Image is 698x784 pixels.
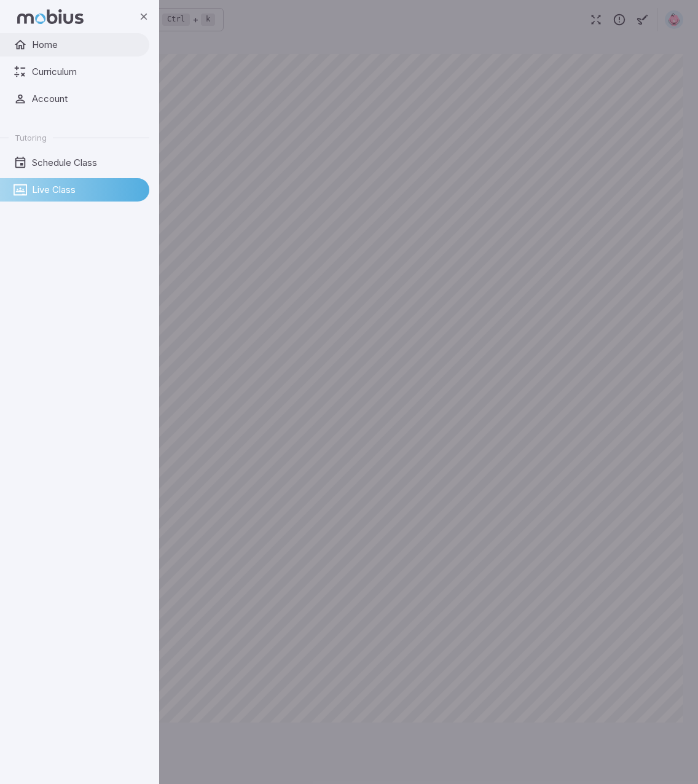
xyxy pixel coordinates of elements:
span: Curriculum [32,65,141,79]
span: Home [32,38,141,52]
span: Schedule Class [32,156,141,170]
span: Account [32,92,141,106]
span: Live Class [32,183,141,197]
span: Tutoring [15,132,47,143]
